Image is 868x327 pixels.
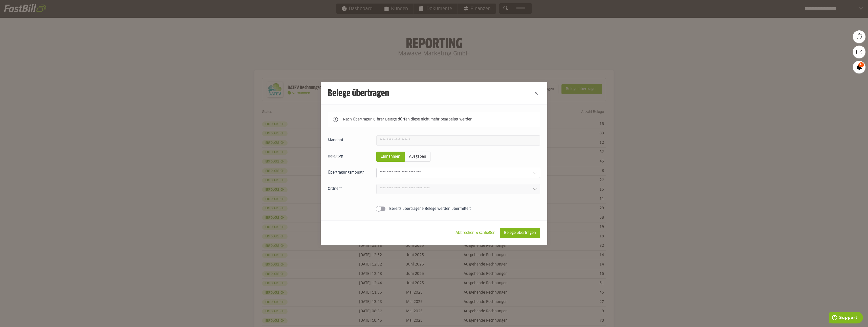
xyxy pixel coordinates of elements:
sl-button: Abbrechen & schließen [451,228,500,238]
iframe: Öffnet ein Widget, in dem Sie weitere Informationen finden [829,312,863,324]
a: 6 [853,61,865,73]
span: 6 [858,62,864,67]
sl-radio-button: Ausgaben [405,152,430,162]
sl-switch: Bereits übertragene Belege werden übermittelt [328,206,540,211]
sl-radio-button: Einnahmen [376,152,405,162]
sl-button: Belege übertragen [500,228,540,238]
